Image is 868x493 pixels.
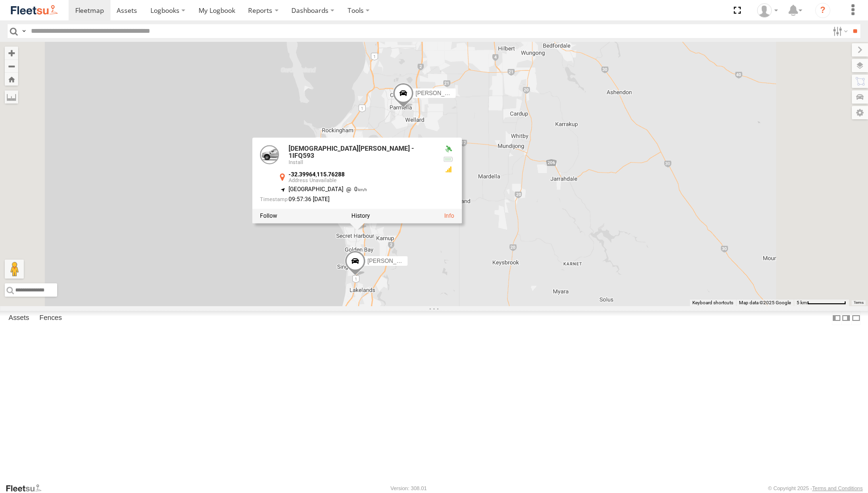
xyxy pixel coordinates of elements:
[20,24,28,38] label: Search Query
[288,186,343,193] span: [GEOGRAPHIC_DATA]
[259,145,279,164] a: View Asset Details
[5,90,18,104] label: Measure
[367,258,482,265] span: [PERSON_NAME] - 1GOI926 - 0475 377 301
[5,59,18,73] button: Zoom out
[351,213,369,219] label: View Asset History
[692,300,733,306] button: Keyboard shortcuts
[768,485,863,491] div: © Copyright 2025 -
[415,90,529,97] span: [PERSON_NAME] - 1IFQ597 - 0448 957 648
[288,172,435,184] div: ,
[797,300,807,305] span: 5 km
[754,3,781,18] div: Brodie Richardson
[852,106,868,119] label: Map Settings
[343,186,367,193] span: 0
[739,300,791,305] span: Map data ©2025 Google
[794,300,849,306] button: Map scale: 5 km per 78 pixels
[442,145,454,153] div: Valid GPS Fix
[854,301,864,305] a: Terms (opens in new tab)
[442,155,454,163] div: Battery Remaining: 4.16v
[5,483,49,493] a: Visit our Website
[841,311,851,325] label: Dock Summary Table to the Right
[5,260,24,279] button: Drag Pegman onto the map to open Street View
[10,4,59,17] img: fleetsu-logo-horizontal.svg
[35,311,67,325] label: Fences
[442,166,454,174] div: GSM Signal = 3
[288,160,435,165] div: Install
[444,213,454,219] a: View Asset Details
[5,47,18,59] button: Zoom in
[259,197,435,203] div: Date/time of location update
[288,172,315,178] strong: -32.39964
[4,311,34,325] label: Assets
[288,145,414,160] a: [DEMOGRAPHIC_DATA][PERSON_NAME] - 1IFQ593
[815,3,830,18] i: ?
[5,73,18,86] button: Zoom Home
[851,311,861,325] label: Hide Summary Table
[832,311,841,325] label: Dock Summary Table to the Left
[812,485,863,491] a: Terms and Conditions
[829,24,849,38] label: Search Filter Options
[259,213,277,219] label: Realtime tracking of Asset
[390,485,427,491] div: Version: 308.01
[316,172,344,178] strong: 115.76288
